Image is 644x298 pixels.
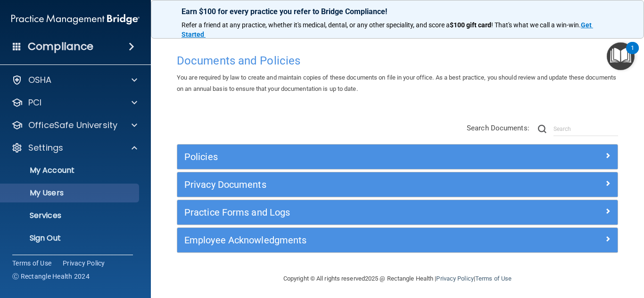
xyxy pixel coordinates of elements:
[450,21,491,29] strong: $100 gift card
[63,258,105,268] a: Privacy Policy
[184,235,501,245] h5: Employee Acknowledgments
[182,7,613,16] p: Earn $100 for every practice you refer to Bridge Compliance!
[475,275,512,282] a: Terms of Use
[436,275,473,282] a: Privacy Policy
[11,97,137,108] a: PCI
[6,234,135,243] p: Sign Out
[184,205,611,220] a: Practice Forms and Logs
[184,233,611,248] a: Employee Acknowledgments
[177,55,618,67] h4: Documents and Policies
[11,142,137,153] a: Settings
[184,177,611,192] a: Privacy Documents
[182,21,593,38] a: Get Started
[184,149,611,164] a: Policies
[538,125,546,133] img: ic-search.3b580494.png
[12,272,90,281] span: Ⓒ Rectangle Health 2024
[11,74,137,86] a: OSHA
[12,258,51,268] a: Terms of Use
[631,48,634,60] div: 1
[6,166,135,175] p: My Account
[553,122,618,136] input: Search
[28,74,52,86] p: OSHA
[28,40,93,53] h4: Compliance
[28,142,63,153] p: Settings
[177,74,616,92] span: You are required by law to create and maintain copies of these documents on file in your office. ...
[11,10,140,29] img: PMB logo
[607,42,635,70] button: Open Resource Center, 1 new notification
[11,120,137,131] a: OfficeSafe University
[6,211,135,220] p: Services
[184,207,501,217] h5: Practice Forms and Logs
[225,264,570,294] div: Copyright © All rights reserved 2025 @ Rectangle Health | |
[184,152,501,162] h5: Policies
[28,97,41,108] p: PCI
[6,188,135,198] p: My Users
[182,21,450,29] span: Refer a friend at any practice, whether it's medical, dental, or any other speciality, and score a
[491,21,581,29] span: ! That's what we call a win-win.
[28,120,117,131] p: OfficeSafe University
[184,179,501,190] h5: Privacy Documents
[467,124,529,132] span: Search Documents:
